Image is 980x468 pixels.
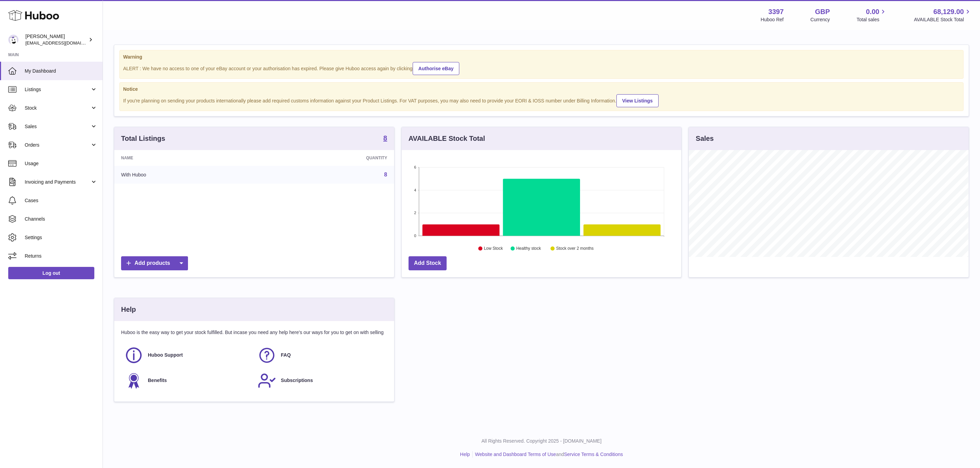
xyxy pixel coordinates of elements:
span: Stock [25,105,90,111]
a: View Listings [616,94,659,107]
text: Stock over 2 months [556,246,593,251]
a: Service Terms & Conditions [564,452,623,457]
td: With Huboo [114,166,262,184]
a: Benefits [125,371,251,390]
div: [PERSON_NAME] [25,33,87,46]
span: Benefits [148,377,167,384]
span: Settings [25,234,97,241]
text: 4 [414,188,416,192]
span: [EMAIL_ADDRESS][DOMAIN_NAME] [25,40,101,46]
text: 0 [414,234,416,238]
div: Currency [811,16,830,23]
a: Authorise eBay [413,62,460,75]
th: Quantity [262,150,394,166]
span: Orders [25,142,90,148]
h3: Total Listings [121,134,165,143]
strong: 8 [383,135,387,141]
span: My Dashboard [25,68,97,74]
a: Add products [121,256,188,270]
strong: 3397 [768,7,784,16]
p: Huboo is the easy way to get your stock fulfilled. But incase you need any help here's our ways f... [121,329,387,336]
a: Website and Dashboard Terms of Use [475,452,556,457]
text: Healthy stock [516,246,541,251]
a: Log out [8,267,94,279]
text: Low Stock [484,246,503,251]
div: ALERT : We have no access to one of your eBay account or your authorisation has expired. Please g... [123,61,960,75]
span: 0.00 [866,7,879,16]
img: internalAdmin-3397@internal.huboo.com [8,35,19,45]
span: Cases [25,197,97,204]
span: Total sales [857,16,887,23]
text: 6 [414,165,416,169]
th: Name [114,150,262,166]
strong: GBP [815,7,830,16]
span: Listings [25,86,90,93]
span: FAQ [281,352,291,358]
h3: AVAILABLE Stock Total [409,134,485,143]
span: Sales [25,123,90,130]
a: Huboo Support [125,346,251,365]
span: Subscriptions [281,377,313,384]
strong: Warning [123,54,960,60]
span: Usage [25,160,97,167]
a: Subscriptions [258,371,384,390]
span: Channels [25,216,97,222]
span: 68,129.00 [933,7,964,16]
a: 68,129.00 AVAILABLE Stock Total [914,7,972,23]
div: Huboo Ref [761,16,784,23]
a: 0.00 Total sales [857,7,887,23]
span: Huboo Support [148,352,183,358]
a: Help [460,452,470,457]
span: AVAILABLE Stock Total [914,16,972,23]
span: Returns [25,253,97,259]
text: 2 [414,211,416,215]
a: FAQ [258,346,384,365]
h3: Sales [696,134,713,143]
div: If you're planning on sending your products internationally please add required customs informati... [123,93,960,107]
p: All Rights Reserved. Copyright 2025 - [DOMAIN_NAME] [108,438,975,444]
span: Invoicing and Payments [25,179,90,185]
a: 8 [383,135,387,143]
a: Add Stock [409,256,447,270]
a: 8 [384,172,387,177]
h3: Help [121,305,136,314]
strong: Notice [123,86,960,93]
li: and [473,451,623,458]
